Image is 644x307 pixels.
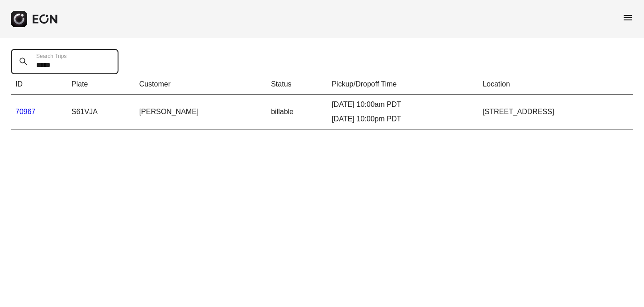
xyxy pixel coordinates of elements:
[15,108,36,115] a: 70967
[327,74,478,95] th: Pickup/Dropoff Time
[135,74,267,95] th: Customer
[266,74,327,95] th: Status
[331,114,474,125] div: [DATE] 10:00pm PDT
[622,12,633,23] span: menu
[67,74,135,95] th: Plate
[331,99,474,110] div: [DATE] 10:00am PDT
[11,74,67,95] th: ID
[266,95,327,130] td: billable
[478,74,633,95] th: Location
[135,95,267,130] td: [PERSON_NAME]
[478,95,633,130] td: [STREET_ADDRESS]
[36,53,66,60] label: Search Trips
[67,95,135,130] td: S61VJA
